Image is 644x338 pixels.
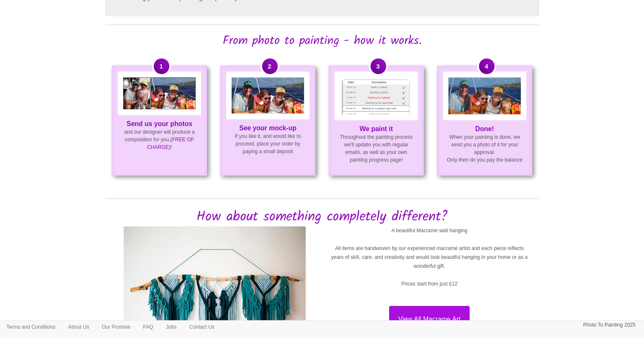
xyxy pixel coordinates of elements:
a: Jobs [160,321,183,333]
span: 3 [370,58,386,74]
img: Original Photo [123,77,195,109]
p: A beautiful Macrame wall hanging All items are handwoven by our experienced macramé artist and ea... [329,226,531,297]
span: 2 [262,58,278,74]
p: and our designer will produce a composition for you, [113,120,206,151]
a: FAQ [137,321,160,333]
a: View All Macrame Art [329,306,531,333]
a: Our Promise [95,321,136,333]
img: Mock-up [232,77,304,113]
span: 4 [479,58,495,74]
img: Painting Progress [340,77,412,114]
a: About Us [62,321,95,333]
strong: Done! [475,125,494,132]
p: If you like it, and would like to proceed, place your order by paying a small deposit [221,124,315,155]
h1: How about something completely different? [114,209,531,224]
strong: See your mock-up [239,124,296,132]
button: View All Macrame Art [389,306,469,333]
strong: We paint it [359,125,393,132]
span: (FREE OF CHARGE)! [147,137,194,150]
span: 1 [154,58,169,74]
p: Throughout the painting process we'll update you with regular emails, as well as your own paintin... [329,125,423,164]
strong: Send us your photos [127,120,192,127]
h2: From photo to painting - how it works. [105,35,539,48]
img: Finished Painting [448,77,520,114]
a: Contact Us [183,321,221,333]
p: When your painting is done, we send you a photo of it for your approval. Only then do you pay the... [438,125,531,164]
p: Photo To Painting 2025 [583,321,636,330]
